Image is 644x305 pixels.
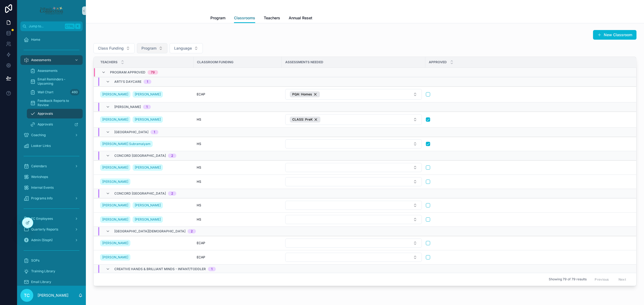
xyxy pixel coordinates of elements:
a: [PERSON_NAME][PERSON_NAME] [100,201,190,210]
span: Classrooms [234,15,255,21]
span: [PERSON_NAME] [102,203,128,207]
a: [PERSON_NAME] [100,116,130,123]
a: Select Button [285,238,422,248]
div: 79 [151,70,155,75]
a: ECAP [197,241,279,245]
span: Classroom Funding [197,60,233,64]
span: [PERSON_NAME] [135,217,161,222]
a: FC Employees [20,214,83,224]
span: Ctrl [65,24,75,29]
a: Select Button [285,163,422,172]
button: Select Button [285,114,422,125]
button: Select Button [285,201,422,210]
a: [PERSON_NAME] [100,164,130,171]
a: [PERSON_NAME] Subramaiyam [100,140,190,148]
span: [GEOGRAPHIC_DATA] [114,130,148,134]
span: ECAP [197,92,205,96]
span: Approvals [38,111,53,116]
span: [PERSON_NAME] [102,165,128,170]
span: [PERSON_NAME] [102,180,128,184]
a: [PERSON_NAME][PERSON_NAME] [100,90,190,99]
span: [GEOGRAPHIC_DATA][DEMOGRAPHIC_DATA] [114,229,185,233]
span: Program [141,46,156,51]
span: Concord [GEOGRAPHIC_DATA] [114,191,166,196]
span: Email Reminders - Upcoming [38,77,77,86]
a: Email Library [20,277,83,287]
a: Assessments [20,55,83,65]
a: [PERSON_NAME] [133,164,163,171]
a: [PERSON_NAME] [100,202,130,209]
a: [PERSON_NAME] [100,254,130,261]
div: 1 [211,267,213,271]
span: Teachers [264,15,280,21]
span: Teachers [100,60,118,64]
a: Calendars [20,161,83,171]
span: Showing 79 of 79 results [549,277,587,281]
span: [PERSON_NAME] [102,241,128,245]
span: [PERSON_NAME] [102,217,128,222]
span: [PERSON_NAME] [102,117,128,122]
span: [PERSON_NAME] [135,92,161,96]
span: Annual Reset [289,15,312,21]
a: Coaching [20,130,83,140]
a: Email Reminders - Upcoming [27,77,83,86]
span: Coaching [31,133,46,137]
div: 2 [171,191,173,196]
a: [PERSON_NAME] [133,202,163,209]
span: HS [197,217,201,222]
div: 2 [191,229,193,233]
a: Approvals [27,120,83,129]
a: [PERSON_NAME] Subramaiyam [100,141,153,147]
a: Looker Links [20,141,83,151]
a: Select Button [285,139,422,149]
button: Select Button [285,215,422,224]
div: 1 [146,105,148,109]
button: Select Button [170,43,203,53]
a: HS [197,217,279,222]
span: FC Employees [31,217,53,221]
button: Select Button [285,89,422,100]
span: Feedback Reports to Review [38,99,77,107]
span: Class Funding [98,46,124,51]
a: [PERSON_NAME] [133,116,163,123]
span: HS [197,165,201,170]
a: Select Button [285,252,422,262]
a: HS [197,165,279,170]
span: Quarterly Reports [31,227,58,232]
a: New Classroom [593,30,636,40]
button: Select Button [285,139,422,148]
button: Unselect 6 [290,117,320,122]
a: Training Library [20,266,83,276]
div: 1 [154,130,155,134]
span: [PERSON_NAME] [135,117,161,122]
span: HS [197,203,201,207]
a: [PERSON_NAME] [133,91,163,98]
span: HS [197,142,201,146]
span: ECAP [197,241,205,245]
img: App logo [39,6,63,15]
a: Select Button [285,215,422,224]
a: [PERSON_NAME][PERSON_NAME] [100,163,190,172]
span: Approvals [38,122,53,127]
a: ECAP [197,92,279,96]
span: SOPs [31,258,39,263]
a: HS [197,203,279,207]
span: Arti's Daycare [114,80,141,84]
span: [PERSON_NAME] [135,165,161,170]
a: Quarterly Reports [20,225,83,234]
span: ECAP [197,255,205,259]
span: Approved [429,60,447,64]
a: [PERSON_NAME] [100,177,190,186]
div: 1 [147,80,148,84]
div: 2 [171,154,173,158]
span: Language [174,46,192,51]
a: Feedback Reports to Review [27,98,83,108]
a: Annual Reset [289,13,312,24]
a: Assessments [27,66,83,76]
a: Admin (Steph) [20,235,83,245]
span: Creative Hands & Brilliant Minds - Infant/Toddler [114,267,206,271]
span: [PERSON_NAME] [102,255,128,259]
a: [PERSON_NAME] [100,253,190,262]
a: [PERSON_NAME] [100,239,190,247]
a: Wall Chart460 [27,87,83,97]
